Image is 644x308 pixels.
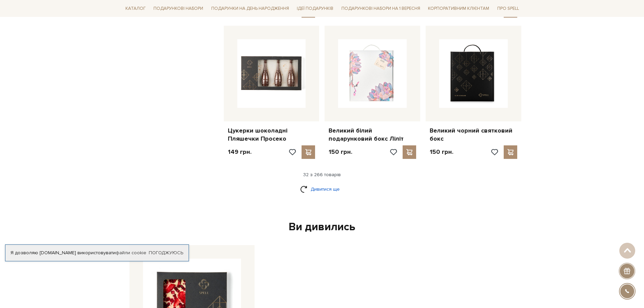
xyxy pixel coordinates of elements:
[339,3,423,14] a: Подарункові набори на 1 Вересня
[149,250,183,256] a: Погоджуюсь
[329,148,352,156] p: 150 грн.
[228,127,315,143] a: Цукерки шоколадні Пляшечки Просеко
[300,183,344,195] a: Дивитися ще
[228,148,252,156] p: 149 грн.
[127,220,518,234] div: Ви дивились
[430,148,453,156] p: 150 грн.
[439,39,508,108] img: Великий чорний святковий бокс
[329,127,416,143] a: Великий білий подарунковий бокс Ліліт
[430,127,517,143] a: Великий чорний святковий бокс
[495,3,522,14] a: Про Spell
[338,39,407,108] img: Великий білий подарунковий бокс Ліліт
[209,3,292,14] a: Подарунки на День народження
[425,3,492,14] a: Корпоративним клієнтам
[123,3,148,14] a: Каталог
[116,250,146,256] a: файли cookie
[120,172,524,178] div: 32 з 266 товарів
[151,3,206,14] a: Подарункові набори
[294,3,336,14] a: Ідеї подарунків
[5,250,189,256] div: Я дозволяю [DOMAIN_NAME] використовувати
